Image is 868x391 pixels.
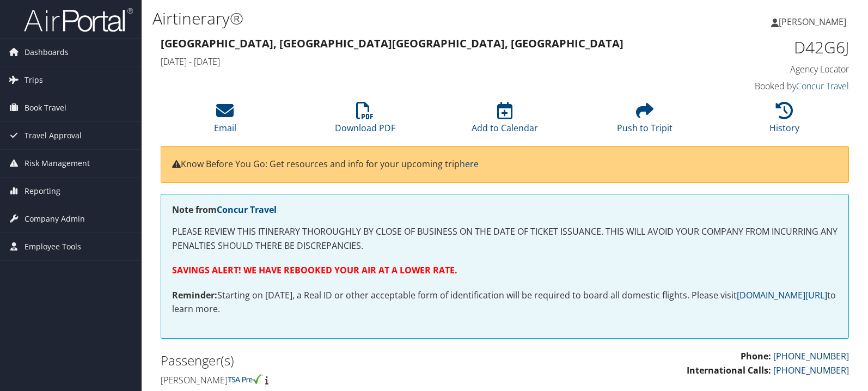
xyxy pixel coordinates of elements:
[737,289,827,301] a: [DOMAIN_NAME][URL]
[25,39,69,66] span: Dashboards
[172,157,838,172] p: Know Before You Go: Get resources and info for your upcoming trip
[152,7,622,30] h1: Airtinerary®
[472,108,538,134] a: Add to Calendar
[741,350,771,362] strong: Phone:
[689,36,849,59] h1: D42G6J
[25,205,85,233] span: Company Admin
[172,289,838,316] p: Starting on [DATE], a Real ID or other acceptable form of identification will be required to boar...
[161,374,497,386] h4: [PERSON_NAME]
[617,108,673,134] a: Push to Tripit
[25,66,43,94] span: Trips
[771,5,857,38] a: [PERSON_NAME]
[172,225,838,253] p: PLEASE REVIEW THIS ITINERARY THOROUGHLY BY CLOSE OF BUSINESS ON THE DATE OF TICKET ISSUANCE. THIS...
[25,122,82,149] span: Travel Approval
[773,350,849,362] a: [PHONE_NUMBER]
[460,158,479,170] a: here
[172,289,217,301] strong: Reminder:
[24,7,133,33] img: airportal-logo.png
[689,63,849,75] h4: Agency Locator
[25,150,90,177] span: Risk Management
[687,364,771,376] strong: International Calls:
[172,204,277,216] strong: Note from
[214,108,236,134] a: Email
[689,80,849,92] h4: Booked by
[25,233,81,260] span: Employee Tools
[25,94,66,121] span: Book Travel
[161,351,497,370] h2: Passenger(s)
[161,36,624,51] strong: [GEOGRAPHIC_DATA], [GEOGRAPHIC_DATA] [GEOGRAPHIC_DATA], [GEOGRAPHIC_DATA]
[769,108,799,134] a: History
[25,178,60,205] span: Reporting
[161,56,673,68] h4: [DATE] - [DATE]
[779,16,846,28] span: [PERSON_NAME]
[335,108,395,134] a: Download PDF
[172,264,457,276] strong: SAVINGS ALERT! WE HAVE REBOOKED YOUR AIR AT A LOWER RATE.
[228,374,263,384] img: tsa-precheck.png
[773,364,849,376] a: [PHONE_NUMBER]
[796,80,849,92] a: Concur Travel
[217,204,277,216] a: Concur Travel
